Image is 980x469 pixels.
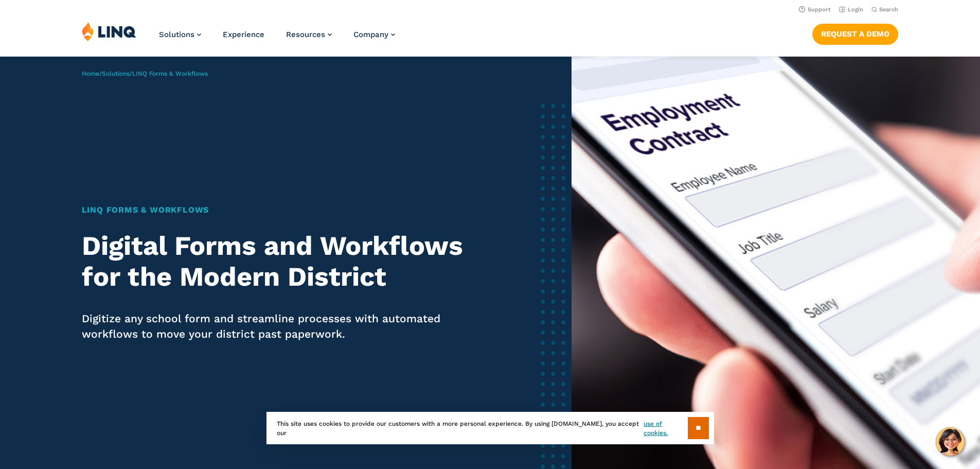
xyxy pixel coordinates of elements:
[799,6,831,13] a: Support
[871,6,898,13] button: Open Search Bar
[353,30,388,39] span: Company
[286,30,332,39] a: Resources
[159,30,194,39] span: Solutions
[839,6,863,13] a: Login
[879,6,898,13] span: Search
[266,412,714,444] div: This site uses cookies to provide our customers with a more personal experience. By using [DOMAIN...
[644,419,687,438] a: use of cookies.
[286,30,325,39] span: Resources
[82,231,468,292] h2: Digital Forms and Workflows for the Modern District
[812,24,898,44] a: Request a Demo
[82,70,99,77] a: Home
[223,30,264,39] a: Experience
[102,70,130,77] a: Solutions
[812,22,898,44] nav: Button Navigation
[353,30,395,39] a: Company
[132,70,208,77] span: LINQ Forms & Workflows
[82,311,468,342] p: Digitize any school form and streamline processes with automated workflows to move your district ...
[82,22,136,41] img: LINQ | K‑12 Software
[159,22,395,56] nav: Primary Navigation
[82,70,208,77] span: / /
[159,30,201,39] a: Solutions
[936,427,965,456] button: Hello, have a question? Let’s chat.
[82,204,468,216] h1: LINQ Forms & Workflows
